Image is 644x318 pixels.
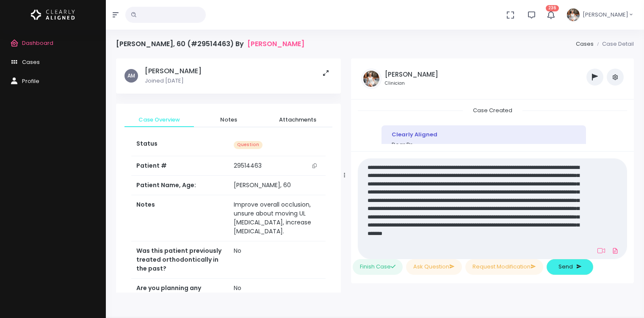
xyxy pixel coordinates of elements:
a: Cases [576,40,594,48]
button: Finish Case [353,259,403,275]
span: AM [124,69,138,83]
small: Clinician [385,80,438,87]
div: Clearly Aligned [392,130,576,139]
th: Patient # [131,156,229,176]
p: Dear Dr. We would like to inform you that we have successfully received your case. Our team is cu... [392,141,576,182]
li: Case Detail [594,40,634,48]
th: Was this patient previously treated orthodontically in the past? [131,241,229,279]
span: Question [234,141,263,149]
div: scrollable content [116,58,341,293]
h4: [PERSON_NAME], 60 (#29514463) By [116,40,304,48]
button: Request Modification [465,259,543,275]
img: Logo Horizontal [31,6,75,24]
p: Joined [DATE] [145,77,202,85]
span: Attachments [270,116,326,124]
a: Add Files [610,243,620,258]
span: 236 [546,5,559,11]
button: Send [547,259,593,275]
h5: [PERSON_NAME] [385,71,438,78]
span: Send [558,263,573,271]
td: 29514463 [229,156,326,176]
span: Cases [22,58,40,66]
td: No [229,241,326,279]
a: [PERSON_NAME] [247,40,304,48]
span: Case Created [463,104,522,117]
img: Header Avatar [566,7,581,22]
th: Patient Name, Age: [131,176,229,195]
span: Profile [22,77,39,85]
div: scrollable content [358,106,627,144]
span: Case Overview [131,116,187,124]
button: Ask Question [406,259,462,275]
td: Improve overall occlusion, unsure about moving UL [MEDICAL_DATA], increase [MEDICAL_DATA]. [229,195,326,241]
span: Dashboard [22,39,53,47]
th: Notes [131,195,229,241]
span: [PERSON_NAME] [583,11,628,19]
th: Status [131,134,229,156]
td: [PERSON_NAME], 60 [229,176,326,195]
h5: [PERSON_NAME] [145,67,202,75]
a: Add Loom Video [596,247,607,254]
span: Notes [201,116,257,124]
